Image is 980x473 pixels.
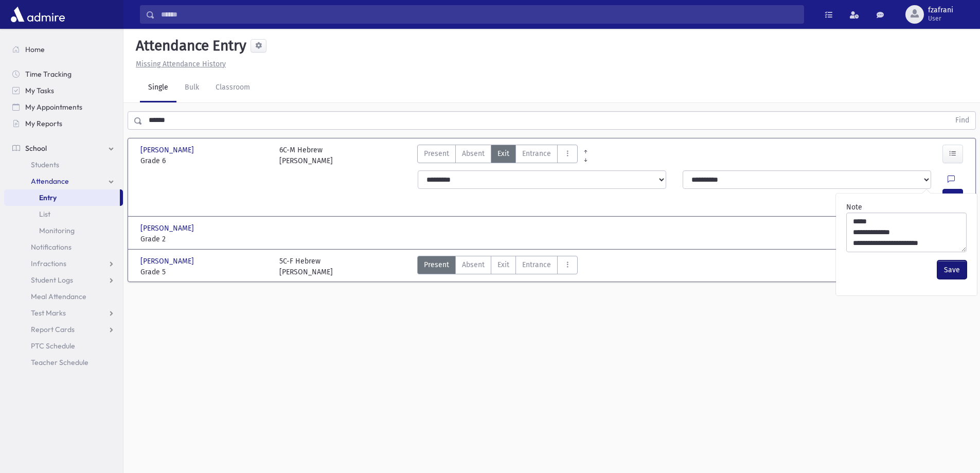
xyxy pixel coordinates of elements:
[4,288,123,305] a: Meal Attendance
[4,82,123,99] a: My Tasks
[522,259,551,270] span: Entrance
[140,234,269,244] span: Grade 2
[4,222,123,239] a: Monitoring
[937,260,967,279] button: Save
[522,148,551,159] span: Entrance
[25,45,45,54] span: Home
[4,305,123,321] a: Test Marks
[25,144,47,153] span: School
[207,74,258,102] a: Classroom
[4,239,123,255] a: Notifications
[497,148,509,159] span: Exit
[949,112,975,129] button: Find
[417,256,578,277] div: AttTypes
[4,206,123,222] a: List
[25,86,54,95] span: My Tasks
[31,177,69,186] span: Attendance
[4,338,123,354] a: PTC Schedule
[31,308,66,318] span: Test Marks
[928,14,953,23] span: User
[132,37,246,55] h5: Attendance Entry
[424,148,449,159] span: Present
[8,4,67,25] img: AdmirePro
[4,66,123,82] a: Time Tracking
[31,292,86,301] span: Meal Attendance
[4,99,123,115] a: My Appointments
[279,256,333,277] div: 5C-F Hebrew [PERSON_NAME]
[846,202,862,213] label: Note
[462,259,485,270] span: Absent
[4,156,123,173] a: Students
[140,256,196,267] span: [PERSON_NAME]
[31,242,72,252] span: Notifications
[4,255,123,272] a: Infractions
[417,145,578,166] div: AttTypes
[176,74,207,102] a: Bulk
[140,267,269,277] span: Grade 5
[4,272,123,288] a: Student Logs
[31,259,66,268] span: Infractions
[39,193,57,202] span: Entry
[39,209,50,219] span: List
[4,173,123,189] a: Attendance
[31,160,59,169] span: Students
[31,358,88,367] span: Teacher Schedule
[31,275,73,285] span: Student Logs
[25,69,72,79] span: Time Tracking
[928,6,953,14] span: fzafrani
[140,74,176,102] a: Single
[140,155,269,166] span: Grade 6
[136,60,226,68] u: Missing Attendance History
[39,226,75,235] span: Monitoring
[132,60,226,68] a: Missing Attendance History
[462,148,485,159] span: Absent
[497,259,509,270] span: Exit
[31,325,75,334] span: Report Cards
[140,223,196,234] span: [PERSON_NAME]
[4,140,123,156] a: School
[279,145,333,166] div: 6C-M Hebrew [PERSON_NAME]
[25,119,62,128] span: My Reports
[25,102,82,112] span: My Appointments
[4,321,123,338] a: Report Cards
[155,5,804,24] input: Search
[140,145,196,155] span: [PERSON_NAME]
[4,41,123,58] a: Home
[4,354,123,371] a: Teacher Schedule
[424,259,449,270] span: Present
[31,341,75,351] span: PTC Schedule
[4,189,120,206] a: Entry
[4,115,123,132] a: My Reports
